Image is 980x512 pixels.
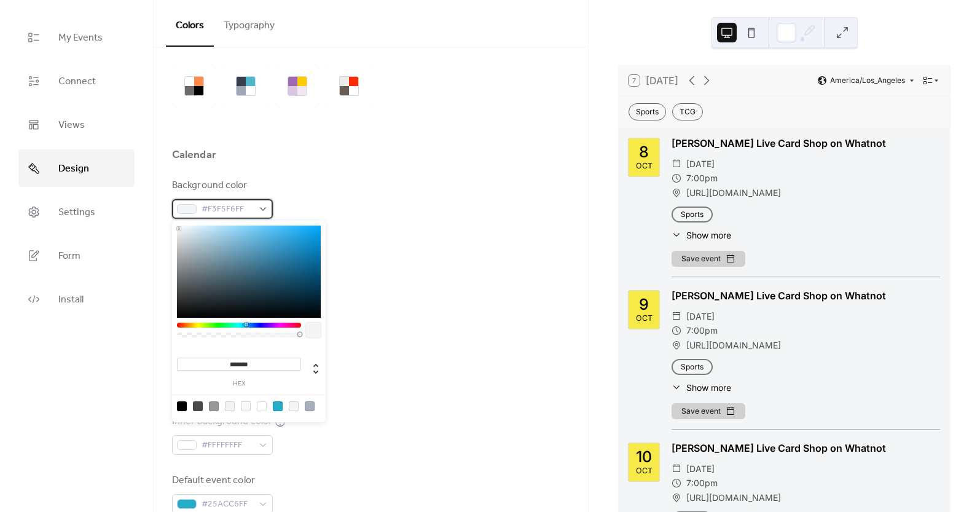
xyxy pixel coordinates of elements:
a: My Events [18,18,135,56]
div: rgb(1, 1, 1) [177,401,187,411]
div: ​ [672,186,681,200]
a: Connect [18,62,135,100]
a: Settings [18,193,135,230]
div: Oct [636,162,653,170]
div: ​ [672,490,681,505]
div: rgb(243, 243, 243) [225,401,235,411]
span: Show more [686,229,731,242]
div: rgb(243, 245, 246) [289,401,299,411]
a: Design [18,149,135,187]
span: #F3F5F6FF [202,202,253,217]
div: [PERSON_NAME] Live Card Shop on Whatnot [672,136,940,151]
span: [URL][DOMAIN_NAME] [686,490,781,505]
div: ​ [672,309,681,324]
div: Default event color [172,473,270,488]
div: Oct [636,315,653,323]
button: ​Show more [672,381,731,394]
label: hex [177,380,301,387]
div: rgb(248, 248, 248) [241,401,251,411]
div: ​ [672,462,681,476]
div: ​ [672,338,681,353]
div: 9 [639,297,649,312]
div: 8 [639,144,649,160]
div: Calendar [172,148,216,162]
span: Settings [58,203,95,222]
div: ​ [672,323,681,338]
span: [DATE] [686,462,715,476]
button: ​Show more [672,229,731,242]
div: Sports [629,103,666,120]
button: Save event [672,403,745,419]
div: [PERSON_NAME] Live Card Shop on Whatnot [672,441,940,455]
span: 7:00pm [686,476,718,490]
span: [URL][DOMAIN_NAME] [686,186,781,200]
div: rgb(74, 74, 74) [193,401,203,411]
span: Show more [686,381,731,394]
span: Connect [58,72,96,91]
div: rgb(165, 176, 187) [305,401,315,411]
div: rgb(153, 153, 153) [209,401,219,411]
div: Inner background color [172,414,272,429]
span: #25ACC6FF [202,497,253,512]
div: TCG [672,103,703,120]
div: Oct [636,467,653,475]
span: 7:00pm [686,171,718,186]
div: ​ [672,171,681,186]
span: 7:00pm [686,323,718,338]
div: Color Presets [172,33,239,48]
div: Background color [172,178,270,193]
div: ​ [672,476,681,490]
span: #FFFFFFFF [202,438,253,453]
span: Install [58,290,84,309]
span: [URL][DOMAIN_NAME] [686,338,781,353]
span: Design [58,159,89,178]
div: 10 [636,449,652,465]
span: [DATE] [686,309,715,324]
span: My Events [58,28,103,47]
a: Form [18,237,135,274]
div: ​ [672,157,681,171]
span: Form [58,246,80,266]
div: ​ [672,381,681,394]
span: America/Los_Angeles [830,77,905,84]
a: Views [18,106,135,143]
button: Save event [672,251,745,267]
div: ​ [672,229,681,242]
span: [DATE] [686,157,715,171]
span: Views [58,116,85,135]
a: Install [18,280,135,318]
div: rgb(255, 255, 255) [257,401,267,411]
div: rgb(37, 172, 198) [273,401,283,411]
div: [PERSON_NAME] Live Card Shop on Whatnot [672,288,940,303]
